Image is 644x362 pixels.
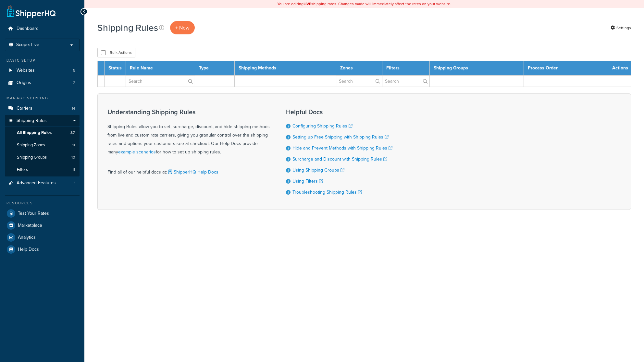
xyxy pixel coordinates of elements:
div: Basic Setup [5,58,80,63]
input: Search [336,76,382,87]
span: Origins [17,80,31,86]
th: Rule Name [126,61,195,76]
h1: Shipping Rules [97,21,158,34]
th: Zones [336,61,382,76]
a: Settings [611,23,631,32]
span: Shipping Zones [17,142,45,148]
a: All Shipping Rules 37 [5,127,80,139]
a: Advanced Features 1 [5,177,80,189]
span: Shipping Groups [17,155,47,160]
a: Test Your Rates [5,208,80,219]
span: Scope: Live [16,42,39,48]
li: All Shipping Rules [5,127,80,139]
b: LIVE [303,1,311,7]
span: Filters [17,167,28,173]
a: ShipperHQ Help Docs [167,169,218,175]
span: 2 [73,80,75,86]
div: Manage Shipping [5,95,80,101]
li: Shipping Groups [5,151,80,163]
a: + New [170,21,195,34]
a: Using Shipping Groups [292,167,344,174]
th: Filters [382,61,429,76]
li: Carriers [5,103,80,115]
button: Bulk Actions [97,48,135,57]
li: Shipping Rules [5,115,80,176]
th: Shipping Methods [234,61,336,76]
a: Setting up Free Shipping with Shipping Rules [292,134,389,140]
h3: Helpful Docs [286,108,392,115]
a: ShipperHQ Home [7,5,56,18]
span: Websites [17,68,35,73]
a: Troubleshooting Shipping Rules [292,189,362,196]
li: Websites [5,65,80,77]
a: Marketplace [5,220,80,231]
a: Filters 11 [5,164,80,176]
h3: Understanding Shipping Rules [107,108,270,115]
span: Carriers [17,106,32,111]
span: 11 [72,167,75,173]
a: Websites 5 [5,65,80,77]
a: Carriers 14 [5,103,80,115]
li: Filters [5,164,80,176]
th: Status [105,61,126,76]
div: Shipping Rules allow you to set, surcharge, discount, and hide shipping methods from live and cus... [107,108,270,156]
th: Actions [608,61,631,76]
span: 5 [73,68,75,73]
span: Dashboard [17,26,39,31]
a: Shipping Groups 10 [5,151,80,163]
span: 10 [71,155,75,160]
span: Shipping Rules [17,118,47,124]
a: Help Docs [5,244,80,255]
span: 11 [72,142,75,148]
span: 37 [70,130,75,136]
a: Shipping Zones 11 [5,139,80,151]
a: Configuring Shipping Rules [292,123,353,129]
input: Search [126,76,195,87]
th: Type [195,61,234,76]
span: Test Your Rates [18,211,49,216]
span: 1 [74,180,75,186]
a: Analytics [5,232,80,243]
li: Shipping Zones [5,139,80,151]
a: Surcharge and Discount with Shipping Rules [292,156,387,163]
span: + New [175,24,190,31]
span: Advanced Features [17,180,56,186]
a: Using Filters [292,178,323,185]
a: Origins 2 [5,77,80,89]
span: 14 [72,106,75,111]
li: Advanced Features [5,177,80,189]
div: Resources [5,200,80,206]
span: All Shipping Rules [17,130,52,136]
a: Hide and Prevent Methods with Shipping Rules [292,145,392,151]
a: Dashboard [5,23,80,35]
a: Shipping Rules [5,115,80,127]
span: Help Docs [18,247,39,252]
a: example scenarios [118,149,156,155]
span: Marketplace [18,223,42,228]
input: Search [382,76,429,87]
th: Shipping Groups [429,61,524,76]
li: Origins [5,77,80,89]
th: Process Order [524,61,608,76]
span: Analytics [18,235,36,240]
div: Find all of our helpful docs at: [107,163,270,176]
